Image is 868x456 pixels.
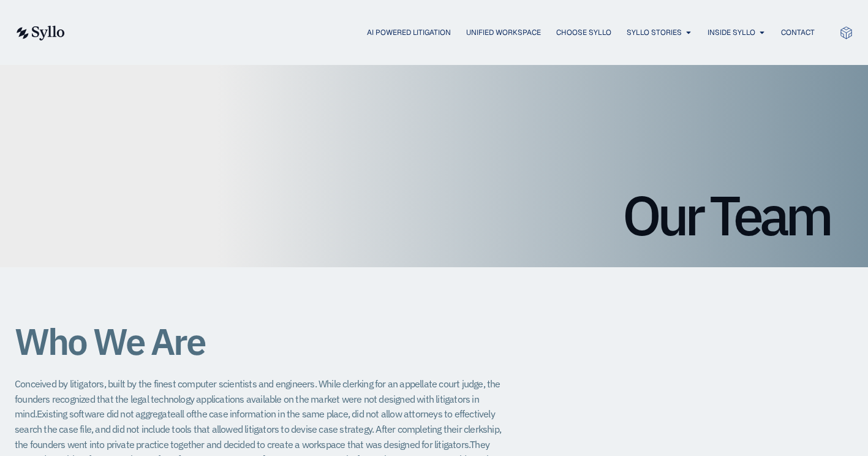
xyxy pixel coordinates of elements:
[15,378,500,420] span: Conceived by litigators, built by the finest computer scientists and engineers. While clerking fo...
[556,27,611,38] a: Choose Syllo
[89,27,815,39] nav: Menu
[37,408,175,420] span: Existing software did not aggregate
[89,27,815,39] div: Menu Toggle
[175,408,194,420] span: all of
[627,27,682,38] a: Syllo Stories
[466,27,541,38] a: Unified Workspace
[708,27,755,38] a: Inside Syllo
[15,423,501,450] span: After completing their clerkship, the founders went into private practice together and decided to...
[15,408,495,435] span: the case information in the same place, did not allow attorneys to effectively search the case fi...
[367,27,451,38] a: AI Powered Litigation
[39,188,829,243] h1: Our Team
[781,27,815,38] a: Contact
[15,26,65,40] img: syllo
[15,321,505,362] h1: Who We Are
